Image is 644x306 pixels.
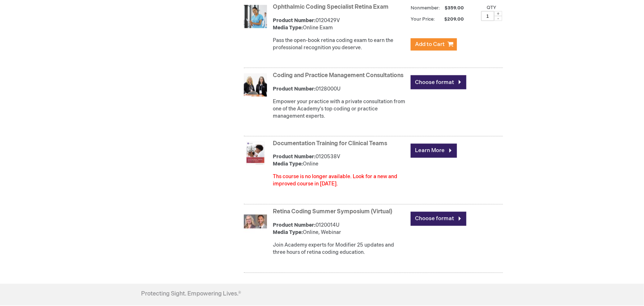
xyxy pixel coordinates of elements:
strong: Your Price: [411,16,435,22]
strong: Media Type: [273,230,303,236]
a: Retina Coding Summer Symposium (Virtual) [273,209,392,215]
a: Ophthalmic Coding Specialist Retina Exam [273,4,389,11]
strong: Product Number: [273,86,315,92]
strong: Product Number: [273,154,315,160]
img: Coding and Practice Management Consultations [244,74,267,97]
h4: Protecting Sight. Empowering Lives.® [141,291,241,298]
button: Add to Cart [411,38,457,51]
a: Choose format [411,75,466,89]
div: 0120014U Online, Webinar [273,222,407,236]
strong: Media Type: [273,25,303,31]
a: Learn More [411,144,457,158]
p: Pass the open-book retina coding exam to earn the professional recognition you deserve. [273,37,407,51]
div: Join Academy experts for Modifier 25 updates and three hours of retina coding education. [273,242,407,256]
a: Choose format [411,212,466,226]
strong: Product Number: [273,222,315,229]
img: Documentation Training for Clinical Teams [244,142,267,165]
div: 0120429V Online Exam [273,17,407,32]
input: Qty [481,11,494,21]
div: 0128000U [273,85,407,93]
span: $209.00 [436,16,465,22]
strong: Nonmember: [411,4,440,13]
span: $359.00 [444,5,465,11]
img: Retina Coding Summer Symposium (Virtual) [244,210,267,233]
strong: Product Number: [273,17,315,24]
img: Ophthalmic Coding Specialist Retina Exam [244,5,267,28]
a: Coding and Practice Management Consultations [273,72,403,79]
div: 0120538V Online [273,154,407,168]
span: Add to Cart [415,41,445,48]
div: Empower your practice with a private consultation from one of the Academy's top coding or practic... [273,98,407,120]
font: Ths course is no longer available. Look for a new and improved course in [DATE]. [273,174,397,187]
label: Qty [487,5,496,11]
a: Documentation Training for Clinical Teams [273,141,387,147]
strong: Media Type: [273,161,303,167]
